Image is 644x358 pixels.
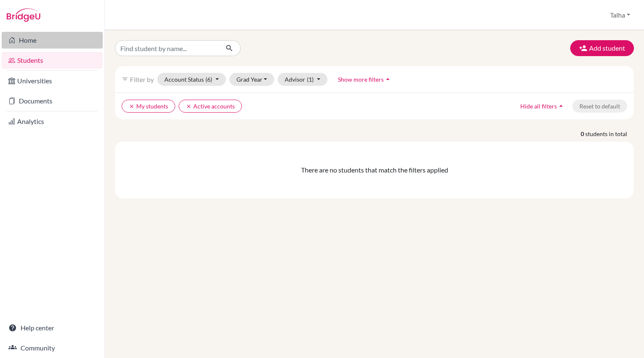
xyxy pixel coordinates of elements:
button: Advisor(1) [278,73,327,86]
button: Show more filtersarrow_drop_up [331,73,399,86]
button: Add student [570,40,634,56]
button: Account Status(6) [157,73,226,86]
a: Community [2,340,103,356]
i: clear [186,103,192,109]
strong: 0 [581,129,585,138]
button: clearActive accounts [179,100,242,113]
a: Documents [2,93,103,109]
button: Hide all filtersarrow_drop_up [513,100,572,113]
span: students in total [585,129,634,138]
button: Reset to default [572,100,627,113]
span: Hide all filters [520,103,557,110]
button: clearMy students [122,100,175,113]
button: Talha [606,7,634,23]
div: There are no students that match the filters applied [122,165,627,175]
a: Universities [2,72,103,89]
button: Grad Year [229,73,275,86]
span: (6) [205,76,212,83]
span: Show more filters [338,76,384,83]
a: Students [2,52,103,69]
a: Home [2,32,103,49]
a: Analytics [2,113,103,130]
input: Find student by name... [115,40,219,56]
img: Bridge-U [7,8,40,22]
i: arrow_drop_up [557,102,565,110]
span: Filter by [130,75,154,83]
i: clear [129,103,135,109]
a: Help center [2,319,103,336]
i: arrow_drop_up [384,75,392,83]
span: (1) [307,76,314,83]
i: filter_list [122,76,128,82]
